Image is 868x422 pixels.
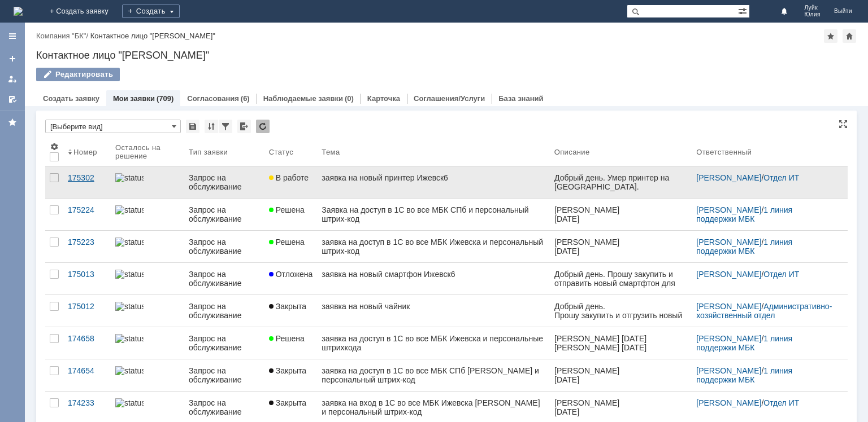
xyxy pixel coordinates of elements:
a: В работе [264,166,318,198]
a: 174658 [63,327,111,359]
div: Добавить в избранное [824,29,837,43]
a: 174654 [63,359,111,391]
a: Запрос на обслуживание [184,295,264,327]
div: Контактное лицо "[PERSON_NAME]" [36,50,857,61]
div: заявка на доступ в 1С во все МБК Ижевска и персональный штрих-код [322,238,545,256]
a: [PERSON_NAME] [696,205,761,214]
a: [PERSON_NAME] [696,334,761,343]
span: Настройки [50,142,59,151]
div: Запрос на обслуживание [189,270,260,288]
a: Решена [264,231,318,262]
div: 174654 [68,366,106,375]
a: Создать заявку [43,94,99,103]
div: На всю страницу [839,120,848,129]
a: Создать заявку [3,50,21,68]
a: Мои согласования [3,90,21,108]
a: [PERSON_NAME] [696,302,761,311]
img: statusbar-25 (1).png [115,270,144,279]
div: (709) [157,94,173,103]
div: Запрос на обслуживание [189,366,260,384]
div: Тема [322,148,340,156]
a: Карточка [367,94,400,103]
th: Осталось на решение [111,138,184,166]
a: Согласования [187,94,239,103]
span: В работе [269,173,309,182]
div: Осталось на решение [115,143,171,160]
img: logo [14,7,23,16]
a: Отдел ИТ [763,173,799,182]
a: Закрыта [264,295,318,327]
span: Закрыта [269,366,306,375]
span: Решена [269,334,305,343]
div: Сортировка... [205,120,218,133]
img: download [2,27,12,36]
a: Запрос на обслуживание [184,359,264,391]
a: Отложена [264,263,318,294]
a: 175012 [63,295,111,327]
div: 175302 [68,173,106,182]
a: 1 линия поддержки МБК [696,205,795,223]
a: statusbar-100 (1).png [111,199,184,230]
a: Решена [264,199,318,230]
div: 174233 [68,398,106,407]
div: заявка на доступ в 1С во все МБК Ижевска и персональные штрихкода [322,334,545,352]
a: Перейти на домашнюю страницу [14,7,23,16]
a: Административно-хозяйственный отдел [696,302,832,320]
img: statusbar-100 (1).png [115,205,144,214]
div: Номер [73,148,97,156]
a: Решена [264,327,318,359]
span: Закрыта [269,302,306,311]
div: Сохранить вид [186,120,199,133]
a: [PERSON_NAME] [696,398,761,407]
a: 175302 [63,166,111,198]
th: Ответственный [692,138,839,166]
span: Решена [269,205,305,214]
a: Запрос на обслуживание [184,327,264,359]
div: заявка на вход в 1С во все МБК Ижевска [PERSON_NAME] и персональный штрих-код [322,398,545,416]
div: Ответственный [696,148,752,156]
div: заявка на новый чайник [322,302,545,311]
th: Тема [317,138,549,166]
img: statusbar-100 (1).png [115,398,144,407]
a: statusbar-25 (1).png [111,263,184,294]
div: / [696,238,834,256]
div: 174658 [68,334,106,343]
a: 1 линия поддержки МБК [696,238,795,256]
a: 175224 [63,199,111,230]
div: Заявка на доступ в 1С во все МБК СПб и персональный штрих-код [322,205,545,223]
a: Наблюдаемые заявки [263,94,343,103]
a: statusbar-100 (1).png [111,327,184,359]
a: Мои заявки [3,70,21,88]
div: / [696,270,834,279]
a: statusbar-25 (1).png [111,166,184,198]
div: / [696,173,834,182]
div: Контактное лицо "[PERSON_NAME]" [90,32,215,40]
div: заявка на новый смартфон Ижевск6 [322,270,545,279]
a: заявка на новый принтер Ижевск6 [317,166,549,198]
div: заявка на новый принтер Ижевск6 [322,173,545,182]
a: statusbar-100 (1).png [111,231,184,262]
a: statusbar-100 (1).png [111,359,184,391]
a: заявка на новый чайник [317,295,549,327]
a: Закрыта [264,359,318,391]
div: заявка на доступ в 1С во все МБК СПб [PERSON_NAME] и персональный штрих-код [322,366,545,384]
div: / [696,205,834,223]
div: / [696,398,834,407]
a: 1 линия поддержки МБК [696,334,795,352]
div: 175013 [68,270,106,279]
div: Статус [269,148,293,156]
div: / [696,302,834,320]
th: Тип заявки [184,138,264,166]
a: Мои заявки [113,94,155,103]
img: statusbar-25 (1).png [115,173,144,182]
a: Запрос на обслуживание [184,199,264,230]
a: statusbar-100 (1).png [111,295,184,327]
img: statusbar-100 (1).png [115,238,144,247]
th: Номер [63,138,111,166]
a: заявка на доступ в 1С во все МБК Ижевска и персональный штрих-код [317,231,549,262]
a: Запрос на обслуживание [184,231,264,262]
div: Запрос на обслуживание [189,173,260,191]
a: [PERSON_NAME] [696,173,761,182]
img: statusbar-100 (1).png [115,334,144,343]
div: Обновлять список [256,120,270,133]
